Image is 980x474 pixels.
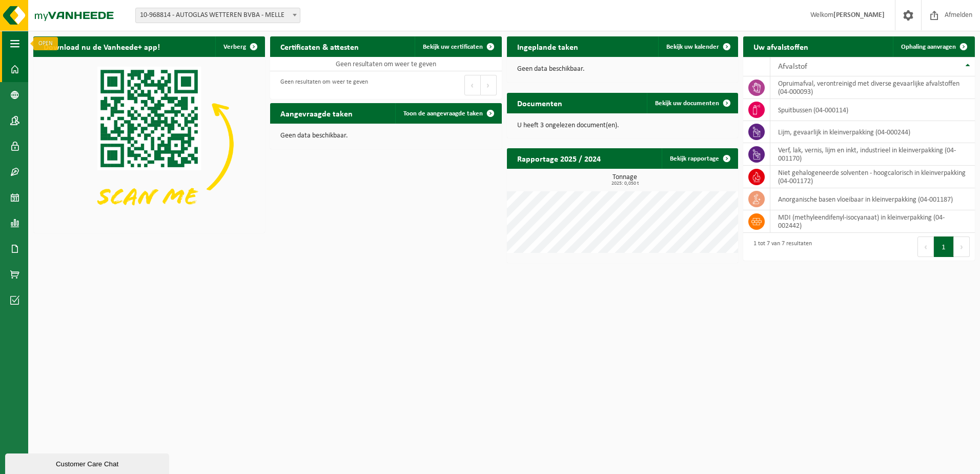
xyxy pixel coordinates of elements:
h3: Tonnage [512,174,739,186]
button: Next [481,75,497,95]
span: Bekijk uw certificaten [423,44,483,50]
a: Toon de aangevraagde taken [395,103,501,124]
h2: Aangevraagde taken [270,103,363,123]
h2: Certificaten & attesten [270,36,369,56]
button: Next [954,236,970,257]
img: Download de VHEPlus App [33,57,265,231]
button: Previous [464,75,481,95]
span: Ophaling aanvragen [901,44,956,50]
button: Previous [917,236,934,257]
td: verf, lak, vernis, lijm en inkt, industrieel in kleinverpakking (04-001170) [770,143,975,166]
span: Verberg [223,44,246,50]
span: 2025: 0,050 t [512,181,739,186]
strong: [PERSON_NAME] [833,11,885,19]
p: U heeft 3 ongelezen document(en). [517,122,728,129]
button: Verberg [215,36,264,57]
span: 10-968814 - AUTOGLAS WETTEREN BVBA - MELLE [136,8,300,23]
span: Afvalstof [778,63,807,71]
a: Bekijk uw kalender [658,36,737,57]
td: spuitbussen (04-000114) [770,99,975,121]
div: 1 tot 7 van 7 resultaten [748,235,812,258]
p: Geen data beschikbaar. [517,66,728,73]
span: Toon de aangevraagde taken [403,110,483,117]
h2: Uw afvalstoffen [743,36,819,56]
button: 1 [934,236,954,257]
h2: Rapportage 2025 / 2024 [507,148,611,168]
td: anorganische basen vloeibaar in kleinverpakking (04-001187) [770,188,975,210]
td: Geen resultaten om weer te geven [270,57,502,71]
span: Bekijk uw documenten [655,100,719,107]
a: Bekijk uw certificaten [415,36,501,57]
span: Bekijk uw kalender [666,44,719,50]
td: MDI (methyleendifenyl-isocyanaat) in kleinverpakking (04-002442) [770,210,975,233]
a: Bekijk rapportage [662,148,737,169]
span: 10-968814 - AUTOGLAS WETTEREN BVBA - MELLE [135,8,300,23]
h2: Download nu de Vanheede+ app! [33,36,170,56]
div: Geen resultaten om weer te geven [275,74,368,96]
td: niet gehalogeneerde solventen - hoogcalorisch in kleinverpakking (04-001172) [770,166,975,188]
iframe: chat widget [5,451,171,474]
td: opruimafval, verontreinigd met diverse gevaarlijke afvalstoffen (04-000093) [770,76,975,99]
a: Bekijk uw documenten [647,93,737,113]
p: Geen data beschikbaar. [280,132,492,140]
h2: Documenten [507,93,573,113]
td: lijm, gevaarlijk in kleinverpakking (04-000244) [770,121,975,143]
h2: Ingeplande taken [507,36,588,56]
a: Ophaling aanvragen [893,36,974,57]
